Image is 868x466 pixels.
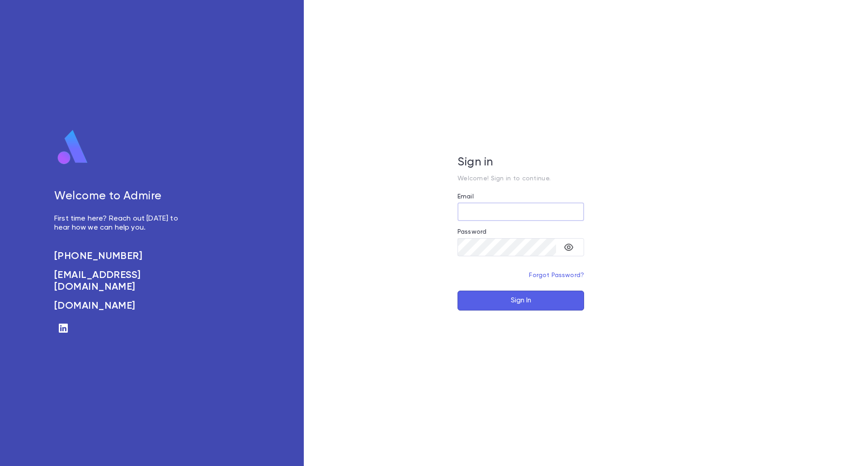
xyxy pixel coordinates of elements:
[54,250,188,262] a: [PHONE_NUMBER]
[458,156,584,169] h5: Sign in
[560,238,578,256] button: toggle password visibility
[54,214,188,232] p: First time here? Reach out [DATE] to hear how we can help you.
[458,193,474,200] label: Email
[54,300,188,312] a: [DOMAIN_NAME]
[458,228,486,235] label: Password
[529,272,584,278] a: Forgot Password?
[54,190,188,203] h5: Welcome to Admire
[54,269,188,293] a: [EMAIL_ADDRESS][DOMAIN_NAME]
[458,291,584,311] button: Sign In
[458,175,584,182] p: Welcome! Sign in to continue.
[54,129,91,165] img: logo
